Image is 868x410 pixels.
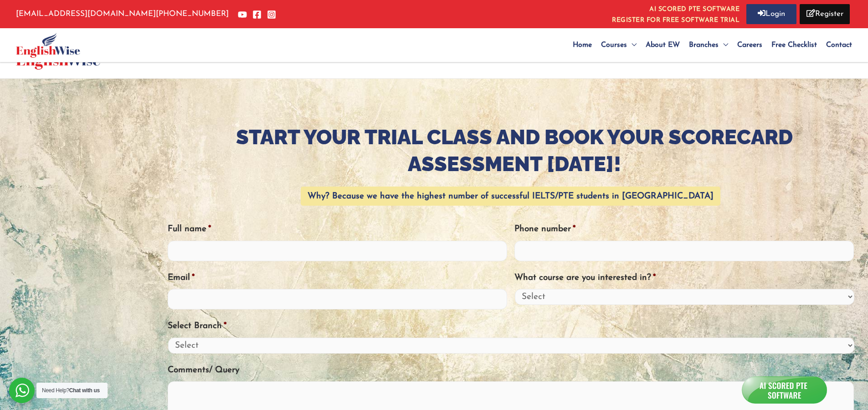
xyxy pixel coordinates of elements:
[16,33,80,58] img: English Wise
[514,224,575,235] label: Phone number
[252,10,262,19] a: Facebook
[641,29,684,61] a: About EW
[42,387,100,394] span: Need Help?
[238,10,247,19] a: YouTube
[16,7,229,21] p: [PHONE_NUMBER]
[168,273,195,284] label: Email
[822,29,852,61] a: Contact
[689,41,719,49] span: Branches
[168,124,862,177] h1: START YOUR TRIAL CLASS AND BOOK YOUR SCORECARD ASSESSMENT [DATE]!
[646,41,680,49] span: About EW
[612,4,740,15] i: AI SCORED PTE SOFTWARE
[601,41,627,49] span: Courses
[596,29,641,61] a: Courses
[168,224,211,235] label: Full name
[737,41,762,49] span: Careers
[267,10,276,19] a: Instagram
[514,273,656,284] label: What course are you interested in?
[741,376,828,404] img: icon_a.png
[733,29,767,61] a: Careers
[746,4,796,24] a: Login
[568,29,852,61] nav: Site Navigation
[16,10,156,18] a: [EMAIL_ADDRESS][DOMAIN_NAME]
[771,41,817,49] span: Free Checklist
[767,29,822,61] a: Free Checklist
[301,187,720,206] mark: Why? Because we have the highest number of successful IELTS/PTE students in [GEOGRAPHIC_DATA]
[573,41,592,49] span: Home
[69,387,100,394] strong: Chat with us
[684,29,733,61] a: Branches
[612,4,740,24] a: AI SCORED PTE SOFTWAREREGISTER FOR FREE SOFTWARE TRIAL
[800,4,850,24] a: Register
[168,365,239,376] label: Comments/ Query
[168,321,226,332] label: Select Branch
[568,29,596,61] a: Home
[826,41,852,49] span: Contact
